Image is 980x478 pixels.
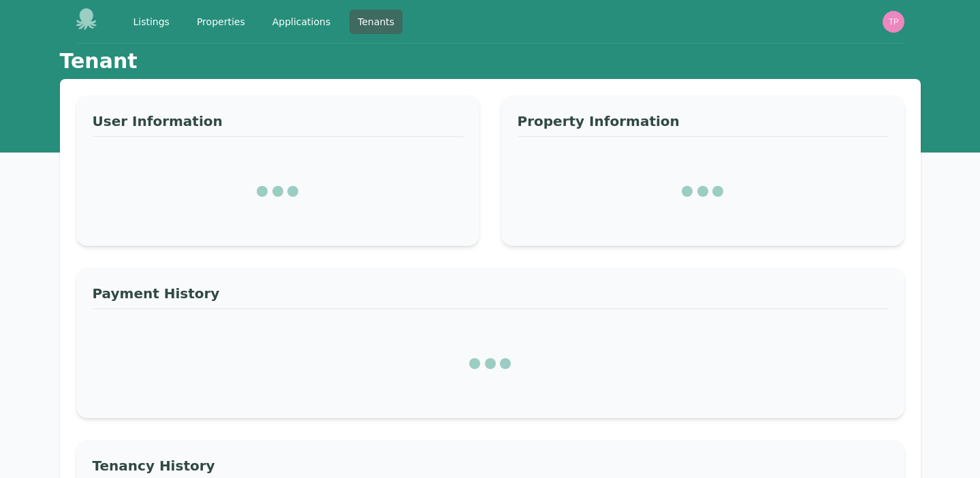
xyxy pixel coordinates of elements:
[349,10,402,34] a: Tenants
[264,10,339,34] a: Applications
[60,49,138,74] h1: Tenant
[93,112,463,137] h3: User Information
[125,10,178,34] a: Listings
[189,10,253,34] a: Properties
[93,284,888,309] h3: Payment History
[518,112,888,137] h3: Property Information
